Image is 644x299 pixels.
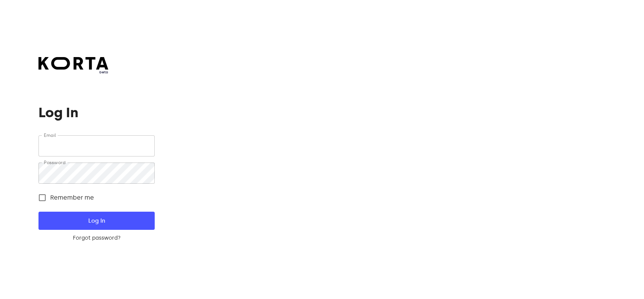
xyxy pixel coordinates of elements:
span: Remember me [50,193,94,202]
span: beta [38,70,108,75]
h1: Log In [38,105,154,120]
span: Log In [51,216,142,226]
a: Forgot password? [38,234,154,242]
button: Log In [38,212,154,230]
a: beta [38,57,108,75]
img: Korta [38,57,108,70]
